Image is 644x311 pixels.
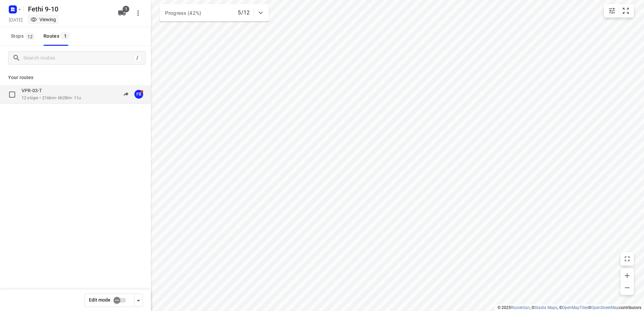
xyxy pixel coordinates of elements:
[131,6,145,20] button: More
[165,10,201,16] span: Progress (42%)
[535,305,557,310] a: Stadia Maps
[134,54,141,62] div: /
[8,74,143,81] p: Your routes
[591,305,619,310] a: OpenStreetMap
[89,297,110,303] span: Edit mode
[119,88,133,101] button: Send to driver
[619,4,633,18] button: Fit zoom
[123,6,129,12] span: 1
[604,4,634,18] div: small contained button group
[30,16,56,23] div: You are currently in view mode. To make any changes, go to edit project.
[160,4,269,22] div: Progress (42%)5/12
[61,32,69,39] span: 1
[22,95,81,101] p: 12 stops • 216km • 6h28m • 11u
[11,32,37,40] span: Stops
[605,4,619,18] button: Map settings
[497,305,641,310] li: © 2025 , © , © © contributors
[5,88,19,101] span: Select
[26,33,35,40] span: 12
[115,6,129,20] button: 1
[511,305,530,310] a: Routetitan
[43,32,71,40] div: Routes
[238,9,250,17] p: 5/12
[23,53,134,63] input: Search routes
[134,296,142,304] div: Driver app settings
[562,305,588,310] a: OpenMapTiles
[22,88,46,94] p: VPR-03-T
